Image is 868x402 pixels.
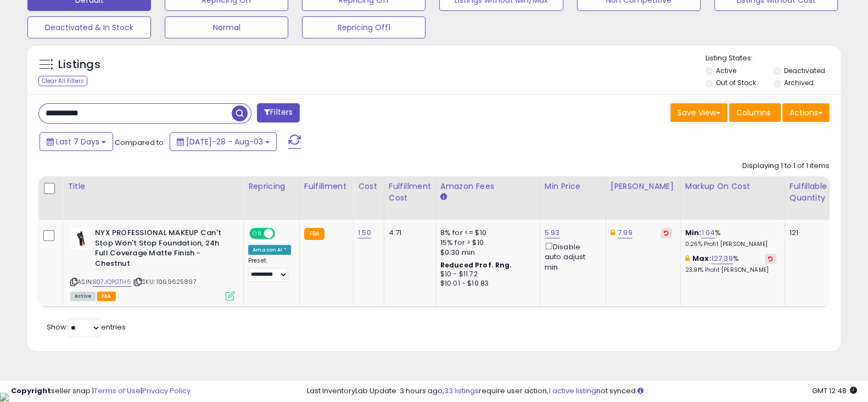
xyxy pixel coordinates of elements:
a: 7.99 [618,227,632,238]
div: Last InventoryLab Update: 3 hours ago, require user action, not synced. [307,386,857,397]
b: NYX PROFESSIONAL MAKEUP Can't Stop Won't Stop Foundation, 24h Full Coverage Matte Finish - Chestnut [95,228,228,271]
span: 2025-08-11 12:48 GMT [812,386,857,396]
i: This overrides the store level max markup for this listing [685,255,690,262]
span: All listings currently available for purchase on Amazon [70,292,96,301]
p: 23.91% Profit [PERSON_NAME] [685,266,776,274]
span: Columns [736,107,771,118]
span: OFF [273,229,291,238]
div: Title [68,181,239,192]
a: B07JQPGTH6 [93,277,131,287]
div: Preset: [248,257,291,282]
div: Fulfillable Quantity [789,181,827,204]
button: Deactivated & In Stock [27,16,151,38]
div: Cost [358,181,379,192]
div: Displaying 1 to 1 of 1 items [742,161,830,171]
button: Last 7 Days [40,132,113,151]
button: Repricing Off1 [302,16,425,38]
div: Amazon AI * [248,245,291,255]
span: ON [250,229,264,238]
i: Revert to store-level Max Markup [768,256,773,261]
a: 127.39 [712,253,733,264]
small: Amazon Fees. [440,192,447,202]
small: FBA [304,228,324,240]
label: Deactivated [784,66,825,75]
button: Save View [670,103,727,122]
div: 121 [789,228,824,238]
div: Repricing [248,181,295,192]
span: Last 7 Days [56,136,99,147]
div: seller snap | | [11,386,191,397]
a: 33 listings [444,386,479,396]
i: This overrides the store level Dynamic Max Price for this listing [611,229,615,236]
div: Min Price [545,181,601,192]
a: 1 active listing [548,386,596,396]
div: Clear All Filters [38,76,87,86]
div: % [685,254,776,274]
strong: Copyright [11,386,51,396]
span: [DATE]-28 - Aug-03 [186,136,263,147]
button: [DATE]-28 - Aug-03 [170,132,277,151]
a: Terms of Use [94,386,141,396]
a: Privacy Policy [142,386,191,396]
p: 0.26% Profit [PERSON_NAME] [685,241,776,248]
h5: Listings [58,57,100,72]
button: Actions [782,103,830,122]
button: Normal [165,16,288,38]
button: Columns [729,103,781,122]
span: | SKU: 1069625897 [133,277,197,286]
div: ASIN: [70,228,235,299]
div: Fulfillment Cost [389,181,431,204]
div: 15% for > $10 [440,238,531,248]
div: Disable auto adjust min [545,241,597,272]
div: $0.30 min [440,248,531,258]
a: 1.04 [701,227,715,238]
div: Markup on Cost [685,181,780,192]
i: Revert to store-level Dynamic Max Price [664,230,669,236]
div: 8% for <= $10 [440,228,531,238]
div: Amazon Fees [440,181,535,192]
b: Min: [685,227,702,238]
b: Reduced Prof. Rng. [440,260,512,270]
div: [PERSON_NAME] [611,181,676,192]
div: $10.01 - $10.83 [440,279,531,288]
div: % [685,228,776,248]
b: Max: [692,253,712,264]
label: Archived [784,78,814,87]
a: 1.50 [358,227,371,238]
a: 5.93 [545,227,560,238]
span: FBA [97,292,116,301]
div: $10 - $11.72 [440,270,531,279]
label: Out of Stock [716,78,756,87]
div: Fulfillment [304,181,349,192]
div: 4.71 [389,228,427,238]
th: The percentage added to the cost of goods (COGS) that forms the calculator for Min & Max prices. [680,176,785,220]
label: Active [716,66,736,75]
button: Filters [257,103,300,122]
span: Compared to: [115,137,165,148]
span: Show: entries [47,322,126,332]
img: 319dEc+NatS._SL40_.jpg [70,228,92,250]
p: Listing States: [705,53,841,64]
